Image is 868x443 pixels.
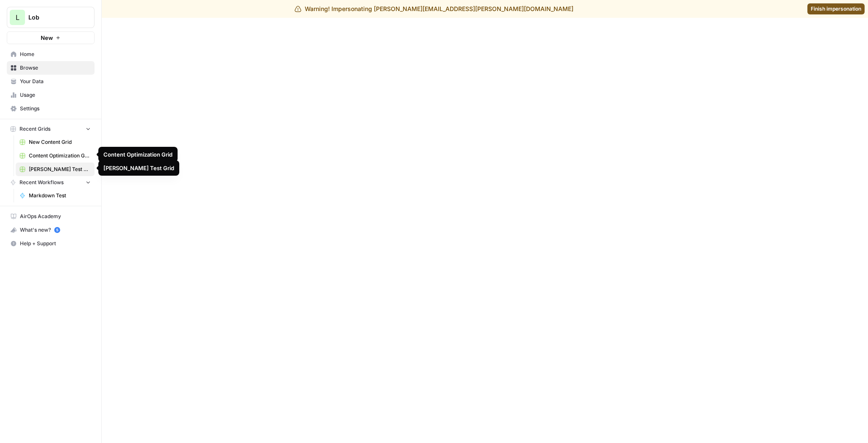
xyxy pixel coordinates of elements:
[295,5,573,13] div: Warning! Impersonating [PERSON_NAME][EMAIL_ADDRESS][PERSON_NAME][DOMAIN_NAME]
[16,163,95,176] a: [PERSON_NAME] Test Grid
[29,152,91,160] span: Content Optimization Grid
[7,61,95,75] a: Browse
[41,34,53,42] span: New
[16,12,19,22] span: L
[7,102,95,115] a: Settings
[7,237,95,250] button: Help + Support
[20,64,91,72] span: Browse
[7,223,95,237] button: What's new? 5
[20,213,91,220] span: AirOps Academy
[7,224,94,236] div: What's new?
[54,227,60,233] a: 5
[19,125,50,133] span: Recent Grids
[7,31,95,44] button: New
[807,3,865,14] a: Finish impersonation
[28,13,80,22] span: Lob
[16,189,95,202] a: Markdown Test
[16,135,95,149] a: New Content Grid
[7,7,95,28] button: Workspace: Lob
[20,105,91,112] span: Settings
[20,240,91,247] span: Help + Support
[20,91,91,99] span: Usage
[7,48,95,61] a: Home
[29,138,91,146] span: New Content Grid
[29,192,91,199] span: Markdown Test
[7,176,95,189] button: Recent Workflows
[7,75,95,88] a: Your Data
[7,88,95,102] a: Usage
[16,149,95,163] a: Content Optimization Grid
[56,228,58,232] text: 5
[811,5,861,13] span: Finish impersonation
[7,123,95,135] button: Recent Grids
[20,78,91,85] span: Your Data
[7,210,95,223] a: AirOps Academy
[20,50,91,58] span: Home
[19,179,64,186] span: Recent Workflows
[29,165,91,173] span: [PERSON_NAME] Test Grid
